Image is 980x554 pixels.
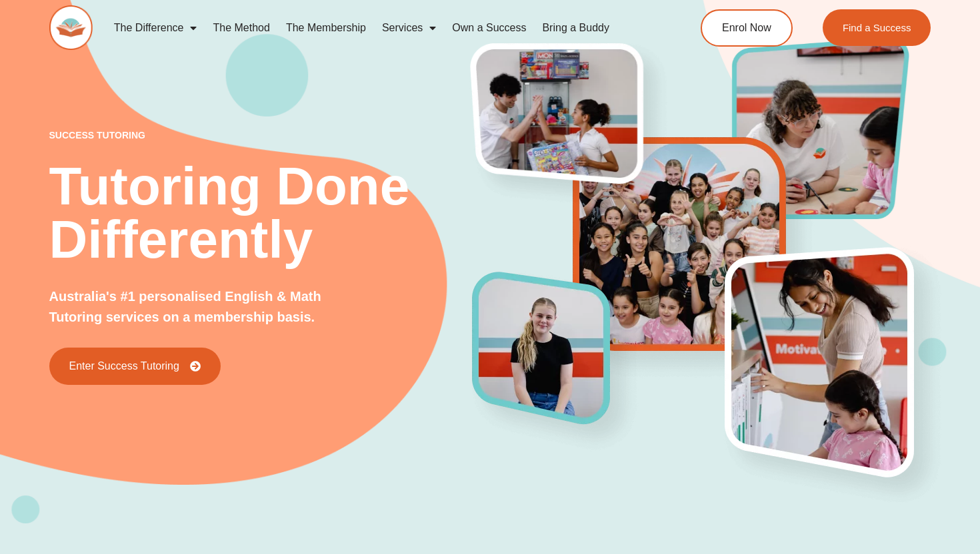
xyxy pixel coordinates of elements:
[49,131,473,140] p: success tutoring
[205,13,277,43] a: The Method
[49,348,221,385] a: Enter Success Tutoring
[278,13,374,43] a: The Membership
[49,286,359,328] p: Australia's #1 personalised English & Math Tutoring services on a membership basis.
[722,23,771,33] span: Enrol Now
[823,9,931,46] a: Find a Success
[69,361,179,372] span: Enter Success Tutoring
[106,13,651,43] nav: Menu
[843,23,911,33] span: Find a Success
[106,13,205,43] a: The Difference
[49,160,473,266] h2: Tutoring Done Differently
[534,13,617,43] a: Bring a Buddy
[701,9,793,47] a: Enrol Now
[444,13,534,43] a: Own a Success
[374,13,444,43] a: Services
